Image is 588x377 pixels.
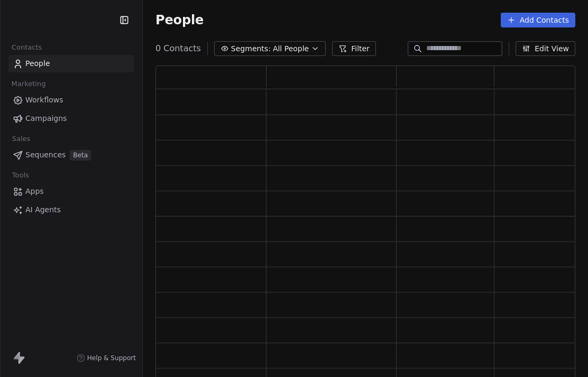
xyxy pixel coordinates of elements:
[25,186,44,197] span: Apps
[8,110,134,127] a: Campaigns
[8,183,134,200] a: Apps
[7,131,35,147] span: Sales
[25,149,66,161] span: Sequences
[25,204,61,215] span: AI Agents
[8,55,134,72] a: People
[8,91,134,109] a: Workflows
[70,150,91,161] span: Beta
[25,58,50,69] span: People
[25,95,63,106] span: Workflows
[155,42,201,55] span: 0 Contacts
[7,167,33,183] span: Tools
[7,40,47,55] span: Contacts
[231,43,271,54] span: Segments:
[516,41,575,56] button: Edit View
[25,113,67,124] span: Campaigns
[7,76,50,92] span: Marketing
[273,43,309,54] span: All People
[501,13,575,27] button: Add Contacts
[8,146,134,164] a: SequencesBeta
[77,354,136,362] a: Help & Support
[8,201,134,219] a: AI Agents
[87,354,136,362] span: Help & Support
[332,41,376,56] button: Filter
[155,12,204,28] span: People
